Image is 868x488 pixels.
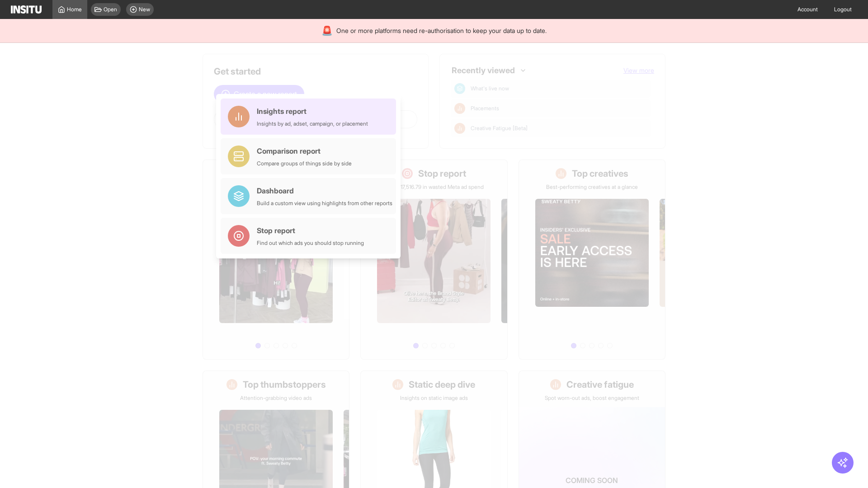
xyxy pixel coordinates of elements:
[257,106,368,117] div: Insights report
[257,225,364,236] div: Stop report
[257,145,352,156] div: Comparison report
[321,24,333,37] div: 🚨
[336,26,547,35] span: One or more platforms need re-authorisation to keep your data up to date.
[104,6,117,13] span: Open
[11,5,42,14] img: Logo
[257,239,364,247] div: Find out which ads you should stop running
[257,200,392,207] div: Build a custom view using highlights from other reports
[257,160,352,167] div: Compare groups of things side by side
[257,185,392,196] div: Dashboard
[67,6,82,13] span: Home
[139,6,150,13] span: New
[257,120,368,127] div: Insights by ad, adset, campaign, or placement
